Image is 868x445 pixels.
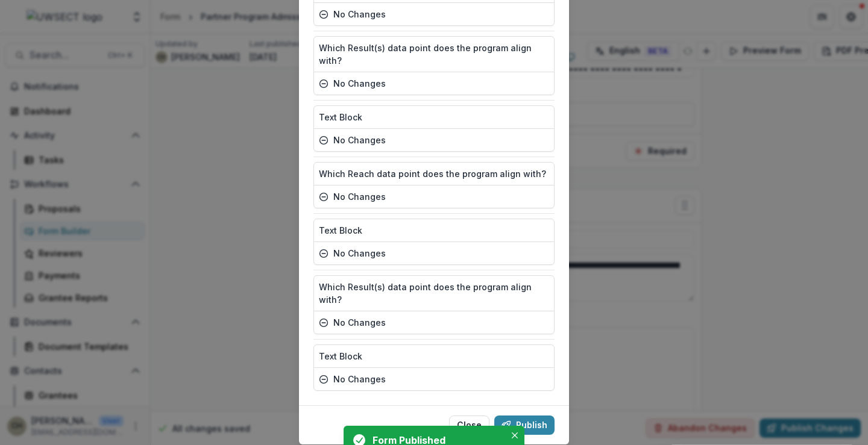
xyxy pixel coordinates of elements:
button: Publish [494,415,555,435]
p: no changes [333,8,386,20]
p: Which Reach data point does the program align with? [319,167,546,180]
p: Which Result(s) data point does the program align with? [319,281,549,306]
p: no changes [333,77,386,90]
p: Text Block [319,224,362,237]
p: Text Block [319,350,362,363]
p: no changes [333,373,386,385]
button: Close [449,415,489,435]
button: Close [508,428,522,443]
p: no changes [333,190,386,203]
p: no changes [333,247,386,260]
p: Text Block [319,111,362,123]
p: Which Result(s) data point does the program align with? [319,42,549,67]
p: no changes [333,134,386,146]
p: no changes [333,316,386,329]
